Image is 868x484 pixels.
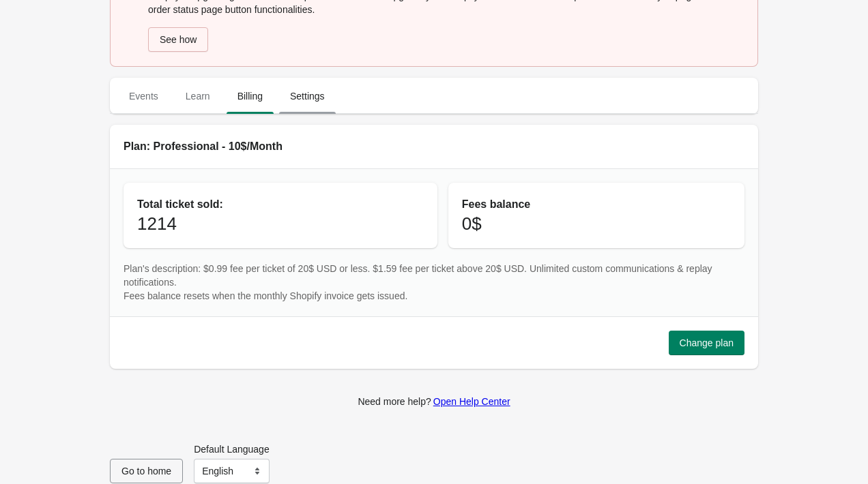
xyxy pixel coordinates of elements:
h2: Total ticket sold: [137,196,424,213]
span: Need more help? [358,396,431,407]
label: Default Language [194,442,270,456]
p: Plan's description: $0.99 fee per ticket of 20$ USD or less. $1.59 fee per ticket above 20$ USD. ... [124,262,744,289]
span: Billing [227,84,274,108]
span: Events [118,84,169,108]
span: Learn [175,84,221,108]
span: Go to home [121,466,171,477]
h2: Plan: Professional - 10$/Month [124,138,744,155]
p: 1214 [137,213,424,235]
a: Open Help Center [433,396,510,407]
h2: Fees balance [462,196,731,213]
p: 0 $ [462,213,731,235]
a: Go to home [110,466,183,477]
button: Go to home [110,459,183,483]
span: Change plan [680,337,734,348]
p: Fees balance resets when the monthly Shopify invoice gets issued. [124,289,744,303]
span: Settings [279,84,336,108]
button: Change plan [669,331,744,355]
button: See how [148,27,208,52]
